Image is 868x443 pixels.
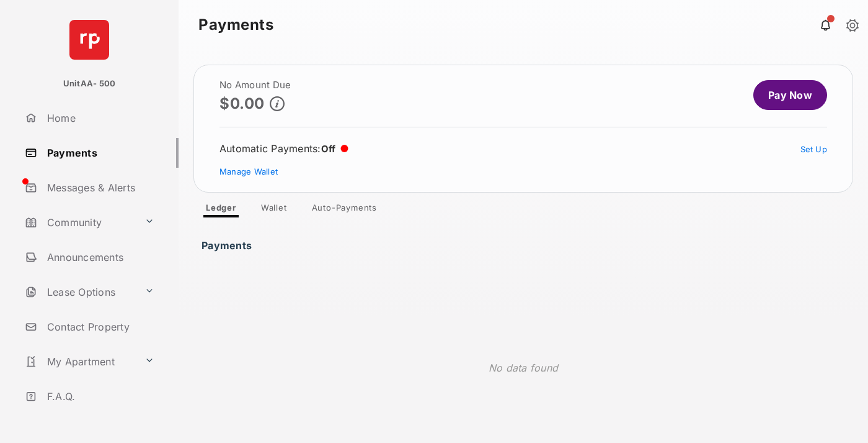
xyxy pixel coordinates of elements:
[69,20,109,60] img: svg+xml;base64,PHN2ZyB4bWxucz0iaHR0cDovL3d3dy53My5vcmcvMjAwMC9zdmciIHdpZHRoPSI2NCIgaGVpZ2h0PSI2NC...
[321,143,336,155] span: Off
[302,203,387,217] a: Auto-Payments
[800,144,828,154] a: Set Up
[489,360,558,375] p: No data found
[20,173,179,203] a: Messages & Alerts
[198,17,273,32] strong: Payments
[20,312,179,342] a: Contact Property
[63,78,116,90] p: UnitAA- 500
[20,381,179,411] a: F.A.Q.
[219,95,265,112] p: $0.00
[251,203,297,217] a: Wallet
[20,138,179,168] a: Payments
[219,80,291,90] h2: No Amount Due
[20,103,179,133] a: Home
[219,142,348,155] div: Automatic Payments :
[196,203,246,217] a: Ledger
[20,277,139,307] a: Lease Options
[20,347,139,377] a: My Apartment
[20,208,139,237] a: Community
[201,240,255,245] h3: Payments
[20,242,179,272] a: Announcements
[219,167,278,176] a: Manage Wallet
